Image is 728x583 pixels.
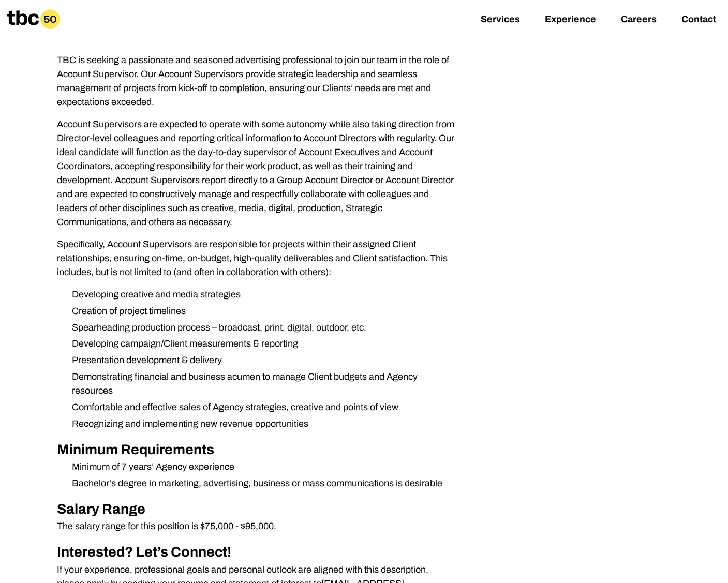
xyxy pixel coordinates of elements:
[64,337,454,351] li: Developing campaign/Client measurements & reporting
[621,14,657,26] a: Careers
[64,304,454,318] li: Creation of project timelines
[64,321,454,335] li: Spearheading production process – broadcast, print, digital, outdoor, etc.
[545,14,596,26] a: Experience
[481,14,520,26] a: Services
[57,53,454,109] p: TBC is seeking a passionate and seasoned advertising professional to join our team in the role of...
[64,400,454,414] li: Comfortable and effective sales of Agency strategies, creative and points of view
[64,476,454,490] li: Bachelor's degree in marketing, advertising, business or mass communications is desirable
[57,439,454,460] h2: Minimum Requirements
[64,417,454,431] li: Recognizing and implementing new revenue opportunities
[64,288,454,302] li: Developing creative and media strategies
[64,460,454,474] li: Minimum of 7 years’ Agency experience
[57,117,454,229] p: Account Supervisors are expected to operate with some autonomy while also taking direction from D...
[57,542,454,563] h2: Interested? Let’s Connect!
[57,519,454,533] p: The salary range for this position is $75,000 - $95,000.
[681,14,716,26] a: Contact
[57,499,454,520] h2: Salary Range
[64,353,454,367] li: Presentation development & delivery
[64,370,454,398] li: Demonstrating financial and business acumen to manage Client budgets and Agency resources
[57,237,454,279] p: Specifically, Account Supervisors are responsible for projects within their assigned Client relat...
